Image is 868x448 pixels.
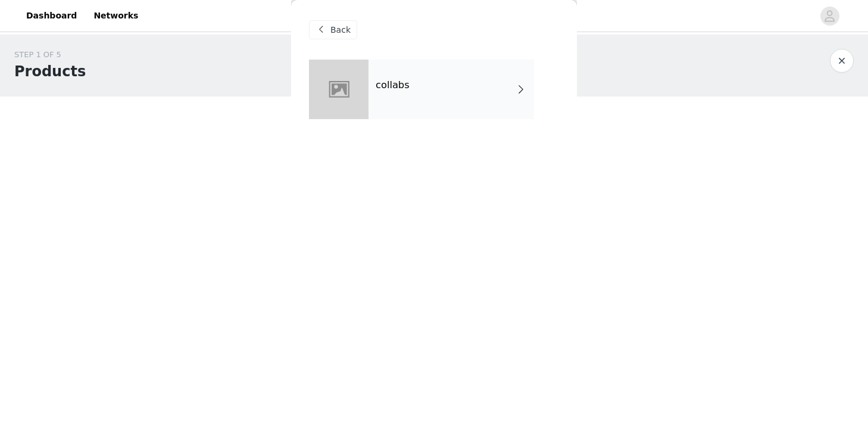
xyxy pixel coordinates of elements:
[86,2,145,29] a: Networks
[19,2,84,29] a: Dashboard
[330,24,351,36] span: Back
[824,7,835,26] div: avatar
[14,49,86,61] div: STEP 1 OF 5
[376,80,410,91] h4: collabs
[14,61,86,82] h1: Products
